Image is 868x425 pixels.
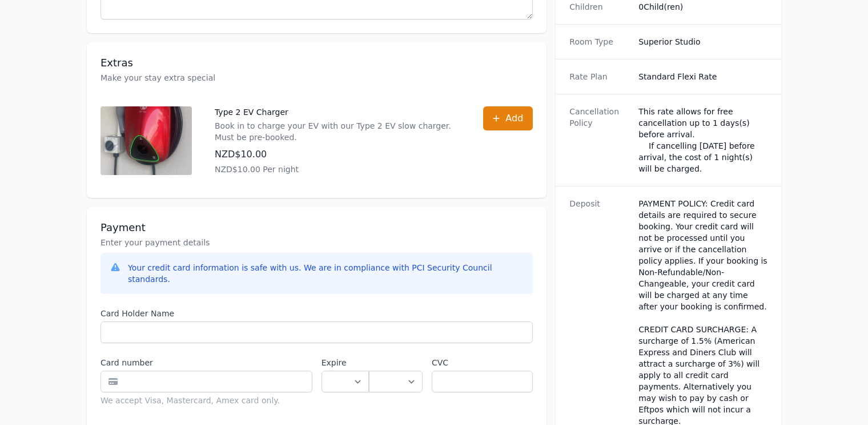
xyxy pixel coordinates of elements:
[638,106,767,174] div: This rate allows for free cancellation up to 1 days(s) before arrival. If cancelling [DATE] befor...
[128,262,524,285] div: Your credit card information is safe with us. We are in compliance with PCI Security Council stan...
[569,1,629,13] dt: Children
[569,106,629,174] dt: Cancellation Policy
[369,357,423,368] label: .
[569,36,629,47] dt: Room Type
[638,1,767,13] dd: 0 Child(ren)
[569,71,629,82] dt: Rate Plan
[101,56,533,70] h3: Extras
[101,308,533,319] label: Card Holder Name
[101,395,312,406] div: We accept Visa, Mastercard, Amex card only.
[638,71,767,82] dd: Standard Flexi Rate
[101,221,533,235] h3: Payment
[101,72,533,84] p: Make your stay extra special
[215,164,460,175] p: NZD$10.00 Per night
[483,106,533,130] button: Add
[101,237,533,248] p: Enter your payment details
[215,106,460,118] p: Type 2 EV Charger
[505,112,523,125] span: Add
[322,357,369,368] label: Expire
[101,106,192,175] img: Type 2 EV Charger
[432,357,533,368] label: CVC
[101,357,312,368] label: Card number
[215,148,460,161] p: NZD$10.00
[215,120,460,143] p: Book in to charge your EV with our Type 2 EV slow charger. Must be pre-booked.
[638,36,767,47] dd: Superior Studio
